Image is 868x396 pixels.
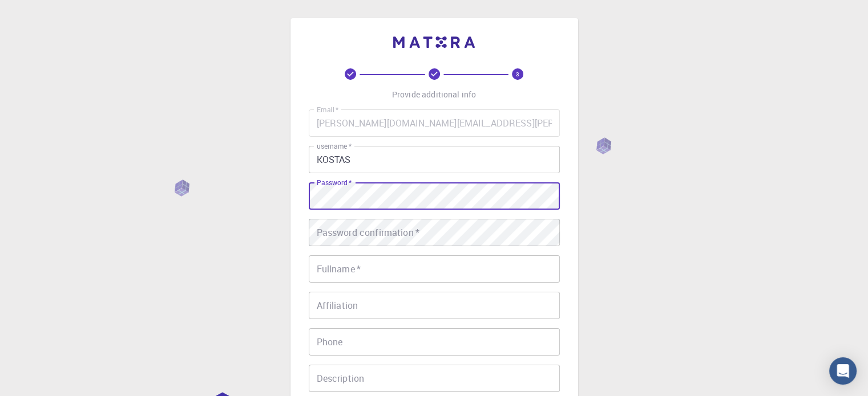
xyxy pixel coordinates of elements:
text: 3 [516,70,519,78]
label: Password [317,178,352,187]
p: Provide additional info [392,89,476,100]
label: username [317,141,352,151]
label: Email [317,105,338,115]
div: Open Intercom Messenger [829,357,857,385]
